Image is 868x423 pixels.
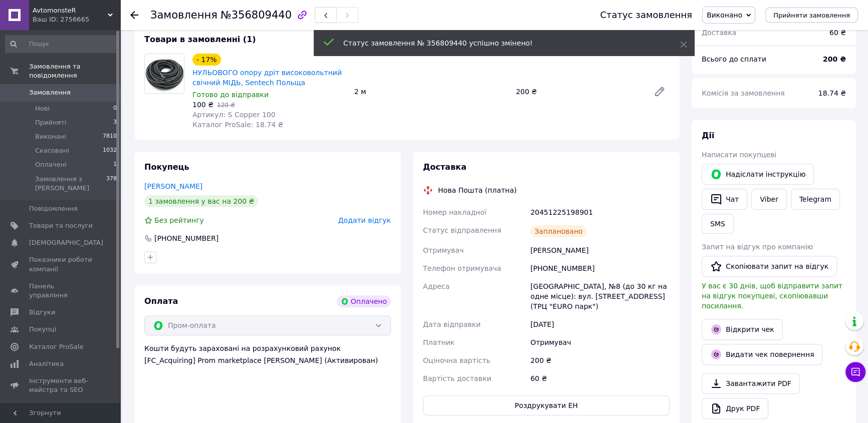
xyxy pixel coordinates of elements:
[144,296,178,306] span: Оплата
[702,373,800,394] a: Завантажити PDF
[35,146,69,155] span: Скасовані
[702,29,736,37] span: Доставка
[144,355,391,365] div: [FC_Acquiring] Prom marketplace [PERSON_NAME] (Активирован)
[29,238,103,247] span: [DEMOGRAPHIC_DATA]
[818,89,846,97] span: 18.74 ₴
[144,162,189,172] span: Покупець
[702,189,747,210] button: Чат
[765,8,858,23] button: Прийняти замовлення
[423,264,501,272] span: Телефон отримувача
[751,189,786,210] a: Viber
[103,146,117,155] span: 1032
[221,9,292,21] span: №356809440
[528,203,672,221] div: 20451225198901
[337,295,391,307] div: Оплачено
[217,102,235,109] span: 120 ₴
[845,362,865,382] button: Чат з покупцем
[423,162,467,172] span: Доставка
[528,277,672,315] div: [GEOGRAPHIC_DATA], №8 (до 30 кг на одне місце): вул. [STREET_ADDRESS] (ТРЦ "EURO парк")
[29,88,71,97] span: Замовлення
[29,62,120,80] span: Замовлення та повідомлення
[600,10,692,20] div: Статус замовлення
[29,325,56,334] span: Покупці
[29,255,93,273] span: Показники роботи компанії
[423,356,490,364] span: Оціночна вартість
[528,333,672,351] div: Отримувач
[29,204,78,213] span: Повідомлення
[702,398,768,419] a: Друк PDF
[791,189,840,210] a: Telegram
[702,164,814,185] button: Надіслати інструкцію
[130,10,138,20] div: Повернутися назад
[823,55,846,63] b: 200 ₴
[192,121,283,129] span: Каталог ProSale: 18.74 ₴
[113,104,117,113] span: 0
[35,175,106,193] span: Замовлення з [PERSON_NAME]
[33,6,108,15] span: AvtomonsteR
[29,376,93,394] span: Інструменти веб-майстра та SEO
[144,35,256,44] span: Товари в замовленні (1)
[423,246,464,254] span: Отримувач
[702,214,734,234] button: SMS
[33,15,120,24] div: Ваш ID: 2756665
[192,54,221,66] div: - 17%
[150,9,218,21] span: Замовлення
[153,233,220,243] div: [PHONE_NUMBER]
[343,38,655,48] div: Статус замовлення № 356809440 успішно змінено!
[35,160,67,169] span: Оплачені
[338,216,391,224] span: Додати відгук
[5,35,118,53] input: Пошук
[436,185,519,195] div: Нова Пошта (платна)
[528,315,672,333] div: [DATE]
[154,216,204,224] span: Без рейтингу
[702,55,766,63] span: Всього до сплати
[35,118,66,127] span: Прийняті
[103,132,117,141] span: 7810
[423,226,501,234] span: Статус відправлення
[35,104,50,113] span: Нові
[35,132,66,141] span: Виконані
[528,351,672,369] div: 200 ₴
[144,182,202,190] a: [PERSON_NAME]
[29,282,93,300] span: Панель управління
[528,259,672,277] div: [PHONE_NUMBER]
[530,225,587,237] div: Заплановано
[192,91,269,99] span: Готово до відправки
[106,175,117,193] span: 378
[702,344,822,365] button: Видати чек повернення
[423,320,481,328] span: Дата відправки
[113,160,117,169] span: 1
[29,359,64,368] span: Аналітика
[528,369,672,387] div: 60 ₴
[113,118,117,127] span: 3
[423,208,487,216] span: Номер накладної
[702,256,837,277] button: Скопіювати запит на відгук
[29,342,83,351] span: Каталог ProSale
[702,151,776,159] span: Написати покупцеві
[702,131,714,140] span: Дії
[423,374,491,382] span: Вартість доставки
[702,89,785,97] span: Комісія за замовлення
[29,308,55,317] span: Відгуки
[192,69,342,87] a: НУЛЬОВОГО опору дріт високовольтний свічний МІДЬ, Sentech Польща
[423,338,455,346] span: Платник
[192,111,276,119] span: Артикул: S Copper 100
[702,243,813,251] span: Запит на відгук про компанію
[702,282,842,310] span: У вас є 30 днів, щоб відправити запит на відгук покупцеві, скопіювавши посилання.
[528,241,672,259] div: [PERSON_NAME]
[707,11,742,19] span: Виконано
[29,221,93,230] span: Товари та послуги
[423,282,450,290] span: Адреса
[823,22,852,44] div: 60 ₴
[702,319,783,340] a: Відкрити чек
[144,195,258,207] div: 1 замовлення у вас на 200 ₴
[423,395,670,415] button: Роздрукувати ЕН
[144,343,391,365] div: Кошти будуть зараховані на розрахунковий рахунок
[145,54,184,93] img: НУЛЬОВОГО опору дріт високовольтний свічний МІДЬ, Sentech Польща
[773,12,850,19] span: Прийняти замовлення
[192,101,213,109] span: 100 ₴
